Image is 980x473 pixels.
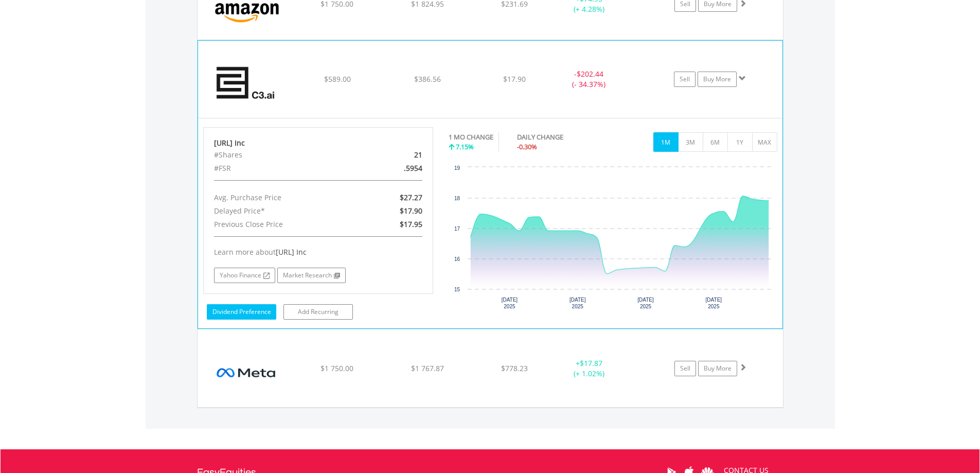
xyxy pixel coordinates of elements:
[550,69,627,90] div: - (- 34.37%)
[449,132,493,142] div: 1 MO CHANGE
[454,256,460,262] text: 16
[454,287,460,292] text: 15
[454,196,460,201] text: 18
[320,363,353,373] span: $1 750.00
[501,363,528,373] span: $778.23
[214,268,275,283] a: Yahoo Finance
[203,342,291,404] img: EQU.US.META.png
[414,74,441,84] span: $386.56
[454,165,460,171] text: 19
[206,204,355,218] div: Delayed Price*
[752,132,777,152] button: MAX
[503,74,526,84] span: $17.90
[706,297,722,309] text: [DATE] 2025
[674,361,696,376] a: Sell
[698,361,737,376] a: Buy More
[674,72,696,87] a: Sell
[678,132,703,152] button: 3M
[355,148,430,162] div: 21
[400,192,422,202] span: $27.27
[569,297,586,309] text: [DATE] 2025
[400,206,422,216] span: $17.90
[454,226,460,232] text: 17
[550,358,628,379] div: + (+ 1.02%)
[355,162,430,175] div: .5954
[517,142,537,151] span: -0.30%
[276,247,307,257] span: [URL] Inc
[411,363,444,373] span: $1 767.87
[324,74,351,84] span: $589.00
[580,358,602,368] span: $17.87
[727,132,753,152] button: 1Y
[203,54,292,115] img: EQU.US.AI.png
[283,304,353,320] a: Add Recurring
[502,297,518,309] text: [DATE] 2025
[449,162,777,317] svg: Interactive chart
[214,247,423,257] div: Learn more about
[206,218,355,231] div: Previous Close Price
[206,162,355,175] div: #FSR
[214,138,423,148] div: [URL] Inc
[517,132,599,142] div: DAILY CHANGE
[206,148,355,162] div: #Shares
[206,191,355,204] div: Avg. Purchase Price
[698,72,737,87] a: Buy More
[653,132,679,152] button: 1M
[577,69,603,79] span: $202.44
[703,132,728,152] button: 6M
[400,219,422,229] span: $17.95
[637,297,654,309] text: [DATE] 2025
[207,304,276,320] a: Dividend Preference
[456,142,474,151] span: 7.15%
[449,162,777,317] div: Chart. Highcharts interactive chart.
[277,268,346,283] a: Market Research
